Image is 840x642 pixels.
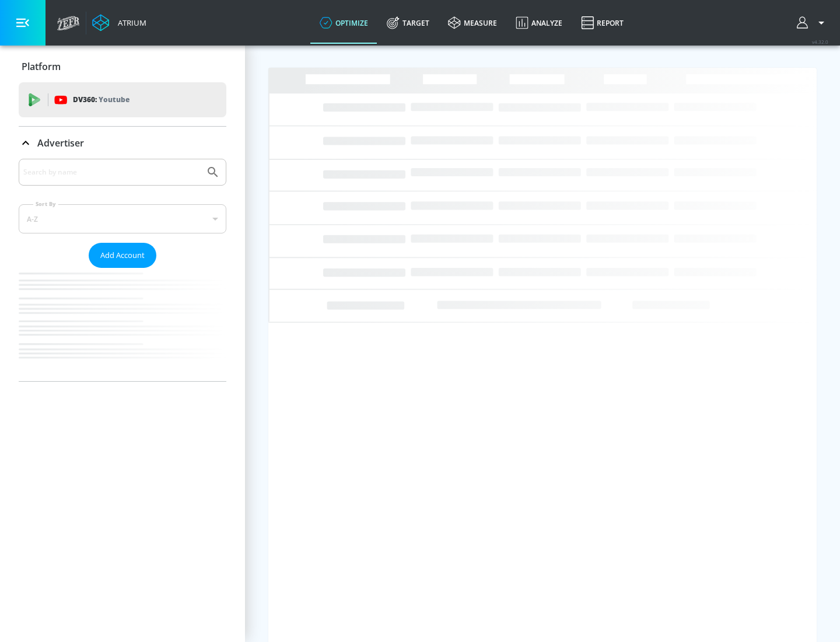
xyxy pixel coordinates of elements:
div: Atrium [113,18,146,28]
div: DV360: Youtube [19,82,226,117]
a: Report [572,2,633,44]
div: Advertiser [19,159,226,381]
p: Youtube [99,93,129,106]
a: measure [439,2,506,44]
nav: list of Advertiser [19,268,226,381]
a: Analyze [506,2,572,44]
p: Advertiser [37,137,84,149]
p: Platform [22,60,61,73]
input: Search by name [23,165,200,180]
span: Add Account [100,249,145,262]
div: A-Z [19,204,226,233]
a: Atrium [92,14,146,32]
label: Sort By [33,200,58,208]
div: Advertiser [19,127,226,159]
a: optimize [310,2,377,44]
p: DV360: [73,93,129,106]
span: v 4.32.0 [812,39,828,45]
button: Add Account [89,243,156,268]
a: Target [377,2,439,44]
div: Platform [19,50,226,83]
